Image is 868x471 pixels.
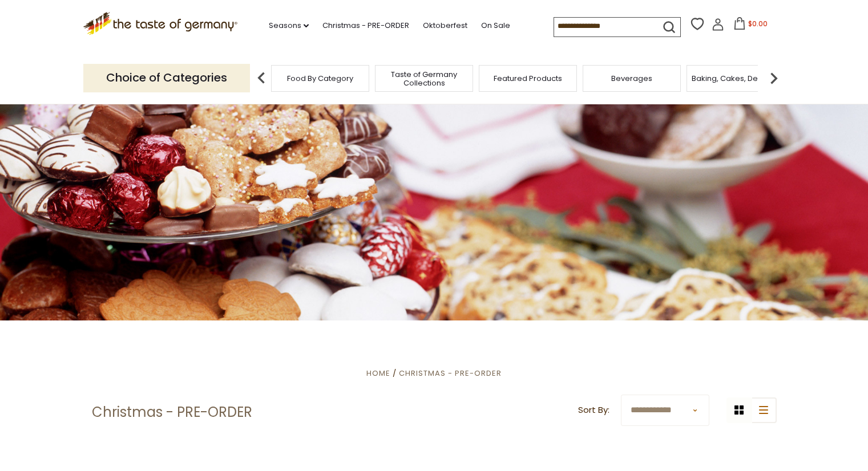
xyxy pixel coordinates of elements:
a: Oktoberfest [423,19,467,32]
p: Choice of Categories [83,64,250,92]
a: Home [366,368,390,379]
a: Beverages [611,74,652,83]
a: On Sale [481,19,510,32]
a: Baking, Cakes, Desserts [692,74,780,83]
a: Taste of Germany Collections [378,70,470,87]
h1: Christmas - PRE-ORDER [92,404,252,421]
a: Food By Category [287,74,353,83]
label: Sort By: [578,403,609,417]
button: $0.00 [726,17,775,34]
a: Featured Products [494,74,562,83]
a: Christmas - PRE-ORDER [322,19,409,32]
span: $0.00 [748,19,768,29]
a: Christmas - PRE-ORDER [399,368,502,379]
img: next arrow [762,67,785,90]
img: previous arrow [250,67,273,90]
a: Seasons [269,19,309,32]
